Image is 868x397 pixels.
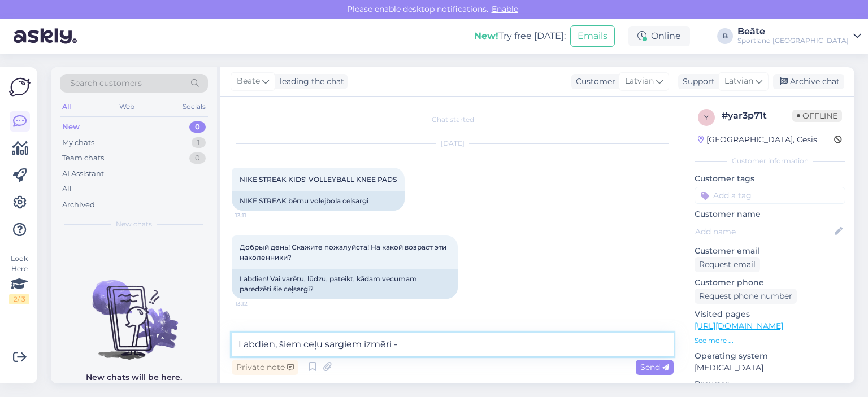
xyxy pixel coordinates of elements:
div: All [60,99,73,114]
p: Customer name [695,208,845,220]
span: Beāte [237,75,260,88]
span: NIKE STREAK KIDS' VOLLEYBALL KNEE PADS [240,175,397,184]
div: New [62,121,80,133]
div: NIKE STREAK bērnu volejbola ceļsargi [232,191,405,211]
div: Archived [62,199,95,211]
div: Team chats [62,152,104,164]
div: Look Here [9,254,29,304]
div: [DATE] [232,138,674,149]
p: Visited pages [695,308,845,320]
div: Sportland [GEOGRAPHIC_DATA] [737,36,849,45]
a: BeāteSportland [GEOGRAPHIC_DATA] [737,27,861,45]
div: 0 [189,152,206,164]
div: Web [117,99,137,114]
div: Socials [180,99,208,114]
div: Customer [571,76,615,88]
p: Customer tags [695,173,845,185]
div: 0 [189,121,206,133]
div: All [62,184,72,195]
textarea: Labdien, šiem ceļu sargiem izmēri - [232,333,674,356]
span: Latvian [625,75,654,88]
p: Browser [695,378,845,390]
button: Emails [570,25,615,47]
div: Request email [695,257,760,272]
div: Support [678,76,715,88]
div: 1 [192,137,206,149]
p: Customer phone [695,277,845,289]
span: 13:11 [235,211,277,220]
input: Add name [695,225,832,238]
span: Enable [488,4,522,14]
div: Beāte [737,27,849,36]
b: New! [474,30,498,41]
div: Online [628,26,690,46]
span: Offline [792,110,842,122]
p: [MEDICAL_DATA] [695,362,845,374]
span: 13:12 [235,299,277,308]
p: Customer email [695,245,845,257]
span: Search customers [70,77,142,89]
div: leading the chat [275,76,344,88]
div: Customer information [695,156,845,166]
p: Operating system [695,350,845,362]
img: Askly Logo [9,76,31,98]
div: My chats [62,137,94,149]
div: Request phone number [695,289,797,304]
div: AI Assistant [62,168,104,180]
p: See more ... [695,335,845,346]
span: New chats [116,219,152,229]
input: Add a tag [695,187,845,204]
div: Labdien! Vai varētu, lūdzu, pateikt, kādam vecumam paredzēti šie ceļsargi? [232,269,458,299]
img: No chats [51,260,217,361]
a: [URL][DOMAIN_NAME] [695,321,783,331]
div: B [717,28,733,44]
div: # yar3p71t [722,109,792,123]
span: Добрый день! Скажите пожалуйста! На какой возраст эти наколенники? [240,243,448,261]
div: Private note [232,360,298,375]
div: Try free [DATE]: [474,29,566,43]
p: New chats will be here. [86,372,182,383]
span: y [704,113,709,121]
span: Send [640,362,669,372]
div: [GEOGRAPHIC_DATA], Cēsis [698,134,817,146]
div: Archive chat [773,74,844,89]
div: 2 / 3 [9,294,29,304]
span: Latvian [724,75,753,88]
div: Chat started [232,115,674,125]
